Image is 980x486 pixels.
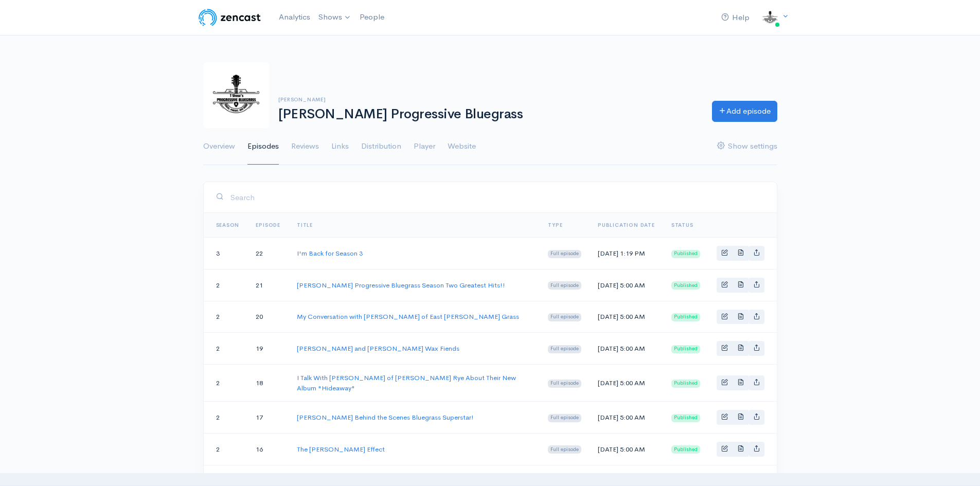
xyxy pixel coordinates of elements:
[247,238,289,269] td: 22
[256,222,280,228] a: Episode
[671,250,700,258] span: Published
[278,107,700,122] h1: [PERSON_NAME] Progressive Bluegrass
[598,222,655,228] a: Publication date
[548,250,581,258] span: Full episode
[590,269,663,301] td: [DATE] 5:00 AM
[247,128,279,165] a: Episodes
[247,433,289,465] td: 16
[297,445,385,454] a: The [PERSON_NAME] Effect
[275,6,314,28] a: Analytics
[717,341,764,356] div: Basic example
[414,128,435,165] a: Player
[297,281,505,290] a: [PERSON_NAME] Progressive Bluegrass Season Two Greatest Hits!!
[247,333,289,365] td: 19
[717,310,764,325] div: Basic example
[448,128,476,165] a: Website
[548,222,562,228] a: Type
[297,249,363,258] a: I'm Back for Season 3
[671,222,693,228] span: Status
[548,445,581,454] span: Full episode
[204,333,248,365] td: 2
[355,6,388,28] a: People
[671,445,700,454] span: Published
[297,222,313,228] a: Title
[204,433,248,465] td: 2
[314,6,355,29] a: Shows
[204,238,248,269] td: 3
[278,97,700,102] h6: [PERSON_NAME]
[590,365,663,402] td: [DATE] 5:00 AM
[331,128,349,165] a: Links
[548,313,581,321] span: Full episode
[297,312,519,321] a: My Conversation with [PERSON_NAME] of East [PERSON_NAME] Grass
[717,128,777,165] a: Show settings
[590,301,663,333] td: [DATE] 5:00 AM
[760,7,780,28] img: ...
[230,187,764,208] input: Search
[945,451,970,476] iframe: gist-messenger-bubble-iframe
[712,101,777,122] a: Add episode
[297,373,516,392] a: I Talk With [PERSON_NAME] of [PERSON_NAME] Rye About Their New Album "Hideaway"
[548,345,581,353] span: Full episode
[717,410,764,425] div: Basic example
[204,365,248,402] td: 2
[297,344,459,353] a: [PERSON_NAME] and [PERSON_NAME] Wax Fiends
[203,128,235,165] a: Overview
[671,281,700,290] span: Published
[671,414,700,422] span: Published
[361,128,401,165] a: Distribution
[590,402,663,434] td: [DATE] 5:00 AM
[204,402,248,434] td: 2
[717,246,764,261] div: Basic example
[671,313,700,321] span: Published
[297,413,474,422] a: [PERSON_NAME] Behind the Scenes Bluegrass Superstar!
[590,433,663,465] td: [DATE] 5:00 AM
[717,7,754,29] a: Help
[247,301,289,333] td: 20
[671,380,700,388] span: Published
[247,402,289,434] td: 17
[590,333,663,365] td: [DATE] 5:00 AM
[216,222,240,228] a: Season
[291,128,319,165] a: Reviews
[590,238,663,269] td: [DATE] 1:19 PM
[717,278,764,293] div: Basic example
[204,301,248,333] td: 2
[204,269,248,301] td: 2
[717,442,764,457] div: Basic example
[717,375,764,390] div: Basic example
[671,345,700,353] span: Published
[247,269,289,301] td: 21
[548,414,581,422] span: Full episode
[548,380,581,388] span: Full episode
[247,365,289,402] td: 18
[548,281,581,290] span: Full episode
[197,7,262,28] img: ZenCast Logo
